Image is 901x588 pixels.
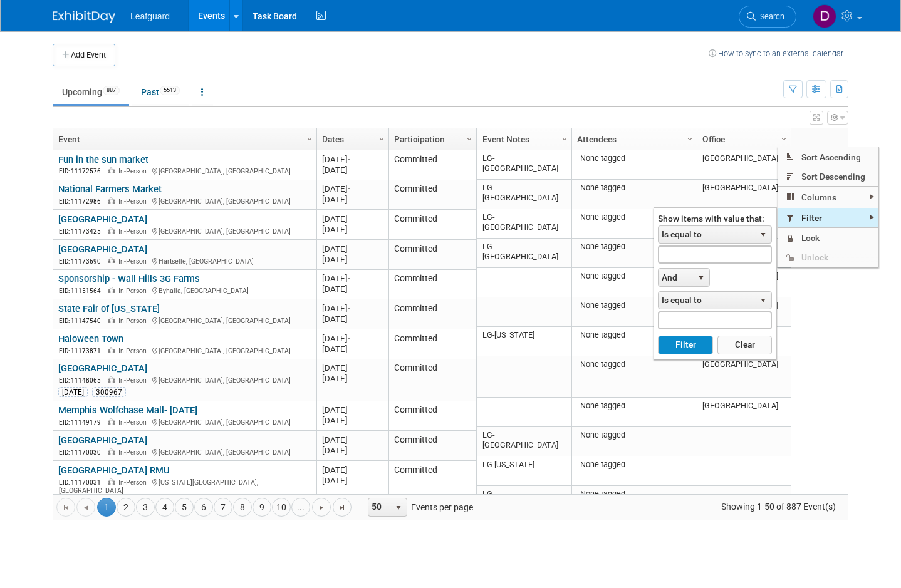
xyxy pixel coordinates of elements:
div: [DATE] [322,415,383,426]
div: [DATE] [322,465,383,475]
td: [GEOGRAPHIC_DATA] [697,150,791,180]
span: Go to the first page [61,503,71,513]
a: 7 [214,498,232,517]
a: Column Settings [463,128,477,147]
span: Column Settings [779,134,789,144]
td: Committed [388,299,476,329]
td: LG-[GEOGRAPHIC_DATA] [477,239,571,268]
a: ... [291,498,310,517]
img: In-Person Event [108,418,115,425]
span: Events per page [352,498,486,517]
button: Add Event [53,44,115,66]
div: [GEOGRAPHIC_DATA], [GEOGRAPHIC_DATA] [58,345,311,356]
span: In-Person [118,317,150,325]
td: LG-[US_STATE] [477,327,571,356]
div: None tagged [577,401,692,411]
div: Byhalia, [GEOGRAPHIC_DATA] [58,285,311,296]
a: [GEOGRAPHIC_DATA] [58,244,147,255]
div: [DATE] [322,165,383,175]
div: [DATE] [322,254,383,265]
span: Showing 1-50 of 887 Event(s) [710,498,848,515]
span: EID: 11149179 [59,419,106,426]
span: Unlock [778,247,878,267]
td: Committed [388,461,476,499]
div: None tagged [577,489,692,499]
span: Column Settings [377,134,387,144]
a: Event Notes [482,128,563,150]
a: 8 [233,498,252,517]
a: Upcoming887 [53,80,129,104]
div: [DATE] [322,214,383,224]
span: In-Person [118,347,150,355]
span: Column Settings [560,134,570,144]
a: State Fair of [US_STATE] [58,303,160,314]
a: Participation [394,128,468,150]
span: In-Person [118,478,150,487]
span: EID: 11170030 [59,449,106,456]
a: Dates [322,128,380,150]
td: Committed [388,329,476,359]
a: 9 [253,498,271,517]
div: [DATE] [322,154,383,165]
span: - [348,274,350,283]
span: select [696,273,706,283]
span: In-Person [118,197,150,205]
span: - [348,304,350,313]
a: 2 [117,498,135,517]
a: Column Settings [778,128,791,147]
img: In-Person Event [108,287,115,293]
a: 10 [272,498,291,517]
div: [GEOGRAPHIC_DATA], [GEOGRAPHIC_DATA] [58,446,311,457]
a: National Farmers Market [58,183,162,195]
a: Search [739,6,796,28]
span: EID: 11172986 [59,198,106,205]
td: Committed [388,180,476,210]
a: Sponsorship - Wall Hills 3G Farms [58,273,200,284]
td: Committed [388,401,476,431]
span: 5513 [160,86,180,95]
a: Haloween Town [58,333,123,344]
div: None tagged [577,271,692,281]
img: In-Person Event [108,257,115,264]
td: [GEOGRAPHIC_DATA] [697,356,791,398]
a: Column Settings [375,128,389,147]
a: Office [702,128,783,150]
span: select [758,230,768,240]
span: In-Person [118,448,150,456]
div: Show items with value that: [658,214,772,224]
span: 50 [368,498,390,516]
a: Column Settings [558,128,572,147]
td: [GEOGRAPHIC_DATA] [697,180,791,209]
span: Go to the last page [337,503,347,513]
div: [GEOGRAPHIC_DATA], [GEOGRAPHIC_DATA] [58,416,311,427]
div: [DATE] [322,183,383,194]
img: In-Person Event [108,317,115,323]
span: Lock [778,229,878,248]
td: LG-[GEOGRAPHIC_DATA] [477,427,571,456]
a: Memphis Wolfchase Mall- [DATE] [58,405,197,416]
a: Go to the last page [333,498,352,517]
td: LG-[GEOGRAPHIC_DATA] [477,209,571,239]
div: [GEOGRAPHIC_DATA], [GEOGRAPHIC_DATA] [58,374,311,385]
a: Past5513 [132,80,189,104]
a: Go to the first page [56,498,75,517]
span: Column Settings [464,134,474,144]
div: [DATE] [322,435,383,445]
span: EID: 11173425 [59,228,106,235]
img: In-Person Event [108,448,115,455]
span: Column Settings [305,134,315,144]
div: None tagged [577,242,692,252]
span: - [348,334,350,343]
div: [GEOGRAPHIC_DATA], [GEOGRAPHIC_DATA] [58,315,311,326]
div: [GEOGRAPHIC_DATA], [GEOGRAPHIC_DATA] [58,195,311,206]
span: Is equal to [659,226,755,244]
span: Search [756,12,784,21]
span: Is equal to [659,292,755,309]
td: Committed [388,431,476,461]
span: 1 [97,498,116,517]
img: In-Person Event [108,478,115,485]
td: Committed [388,150,476,180]
span: Filter [778,208,878,227]
span: - [348,184,350,193]
div: None tagged [577,460,692,470]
